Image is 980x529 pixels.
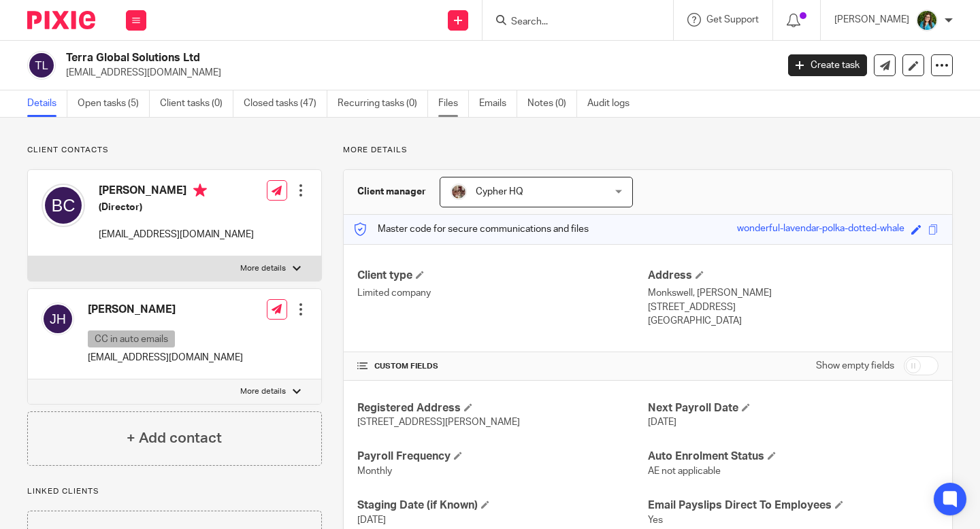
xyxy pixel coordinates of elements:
[706,15,759,24] span: Get Support
[78,90,150,117] a: Open tasks (5)
[27,145,322,156] p: Client contacts
[648,515,663,525] span: Yes
[99,201,254,214] h5: (Director)
[357,466,392,476] span: Monthly
[357,269,648,283] h4: Client type
[357,361,648,372] h4: CUSTOM FIELDS
[27,486,322,497] p: Linked clients
[451,184,467,200] img: A9EA1D9F-5CC4-4D49-85F1-B1749FAF3577.jpeg
[357,515,386,525] span: [DATE]
[88,330,175,347] p: CC in auto emails
[476,187,523,197] span: Cypher HQ
[648,301,938,314] p: [STREET_ADDRESS]
[244,90,327,117] a: Closed tasks (47)
[648,417,676,427] span: [DATE]
[99,184,254,201] h4: [PERSON_NAME]
[648,401,938,415] h4: Next Payroll Date
[916,10,938,31] img: 6q1_Xd0A.jpeg
[648,449,938,464] h4: Auto Enrolment Status
[99,228,254,241] p: [EMAIL_ADDRESS][DOMAIN_NAME]
[816,359,894,373] label: Show empty fields
[648,466,721,476] span: AE not applicable
[193,184,207,197] i: Primary
[648,269,938,283] h4: Address
[343,145,953,156] p: More details
[354,222,589,236] p: Master code for secure communications and files
[160,90,233,117] a: Client tasks (0)
[66,51,627,65] h2: Terra Global Solutions Ltd
[479,90,517,117] a: Emails
[42,184,85,227] img: svg%3E
[357,401,648,415] h4: Registered Address
[357,498,648,513] h4: Staging Date (if Known)
[357,286,648,300] p: Limited company
[357,185,426,199] h3: Client manager
[88,303,243,317] h4: [PERSON_NAME]
[438,90,469,117] a: Files
[338,90,428,117] a: Recurring tasks (0)
[88,351,243,364] p: [EMAIL_ADDRESS][DOMAIN_NAME]
[510,16,632,29] input: Search
[27,90,67,117] a: Details
[27,51,56,80] img: svg%3E
[42,303,74,335] img: svg%3E
[648,286,938,300] p: Monkswell, [PERSON_NAME]
[527,90,577,117] a: Notes (0)
[27,11,95,29] img: Pixie
[66,66,768,80] p: [EMAIL_ADDRESS][DOMAIN_NAME]
[834,13,909,27] p: [PERSON_NAME]
[587,90,640,117] a: Audit logs
[127,428,222,449] h4: + Add contact
[240,386,286,397] p: More details
[737,222,904,237] div: wonderful-lavendar-polka-dotted-whale
[357,449,648,464] h4: Payroll Frequency
[648,498,938,513] h4: Email Payslips Direct To Employees
[648,314,938,328] p: [GEOGRAPHIC_DATA]
[788,54,867,76] a: Create task
[240,263,286,274] p: More details
[357,417,520,427] span: [STREET_ADDRESS][PERSON_NAME]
